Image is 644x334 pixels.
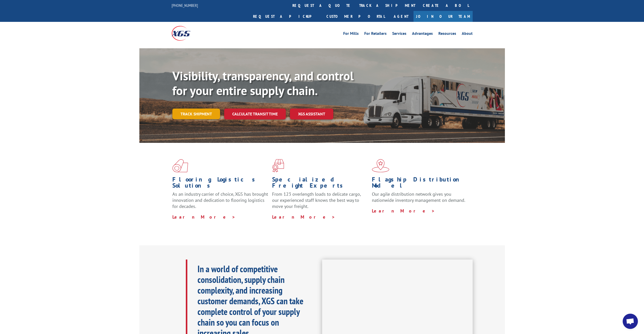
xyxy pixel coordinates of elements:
a: For Retailers [364,32,387,37]
img: xgs-icon-focused-on-flooring-red [272,159,284,172]
b: Visibility, transparency, and control for your entire supply chain. [172,68,354,98]
h1: Flooring Logistics Solutions [172,176,268,191]
a: XGS ASSISTANT [290,109,333,119]
img: xgs-icon-total-supply-chain-intelligence-red [172,159,188,172]
a: Advantages [412,32,433,37]
a: Learn More > [372,208,435,214]
a: Learn More > [272,214,335,220]
a: Calculate transit time [224,109,286,119]
p: From 123 overlength loads to delicate cargo, our experienced staff knows the best way to move you... [272,191,368,214]
a: Learn More > [172,214,236,220]
span: Our agile distribution network gives you nationwide inventory management on demand. [372,191,465,203]
h1: Specialized Freight Experts [272,176,368,191]
a: Track shipment [172,109,220,119]
a: Agent [389,11,414,22]
a: Resources [438,32,456,37]
div: Open chat [623,314,638,329]
a: About [462,32,473,37]
a: Join Our Team [414,11,473,22]
img: xgs-icon-flagship-distribution-model-red [372,159,389,172]
span: As an industry carrier of choice, XGS has brought innovation and dedication to flooring logistics... [172,191,268,209]
a: Services [392,32,406,37]
h1: Flagship Distribution Model [372,176,468,191]
a: For Mills [343,32,359,37]
a: Request a pickup [249,11,323,22]
a: Customer Portal [323,11,389,22]
a: [PHONE_NUMBER] [172,3,198,8]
